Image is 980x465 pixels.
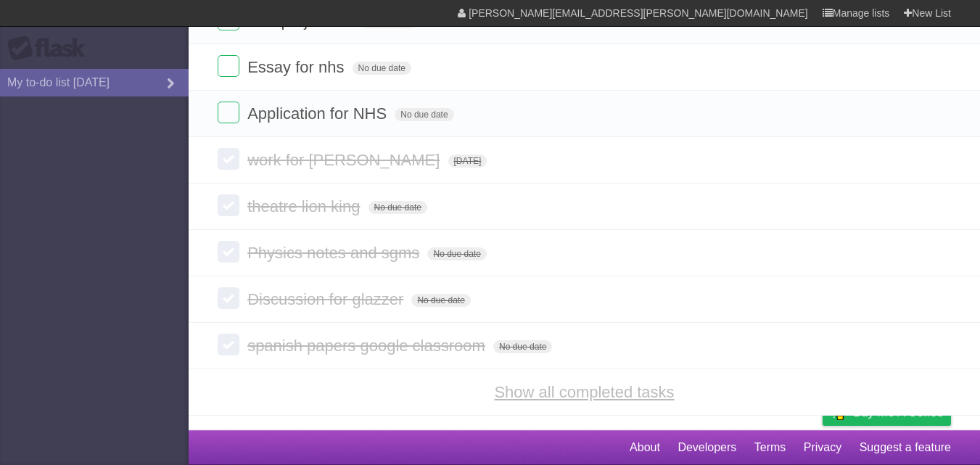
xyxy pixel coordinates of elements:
[427,247,486,260] span: No due date
[247,197,363,215] span: theatre lion king
[247,244,423,262] span: Physics notes and sgms
[678,434,736,461] a: Developers
[804,434,841,461] a: Privacy
[218,194,239,216] label: Done
[368,201,427,214] span: No due date
[247,58,347,76] span: Essay for nhs
[853,400,944,425] span: Buy me a coffee
[448,155,487,168] span: [DATE]
[218,148,239,170] label: Done
[754,434,786,461] a: Terms
[247,104,390,123] span: Application for NHS
[353,62,411,75] span: No due date
[218,334,239,355] label: Done
[247,337,489,355] span: spanish papers google classroom
[411,294,470,307] span: No due date
[218,287,239,309] label: Done
[7,36,94,62] div: Flask
[860,434,951,461] a: Suggest a feature
[218,102,239,123] label: Done
[247,290,407,308] span: Discussion for glazzer
[493,340,552,353] span: No due date
[247,151,443,169] span: work for [PERSON_NAME]
[494,383,674,401] a: Show all completed tasks
[395,108,453,121] span: No due date
[630,434,660,461] a: About
[218,241,239,263] label: Done
[218,55,239,77] label: Done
